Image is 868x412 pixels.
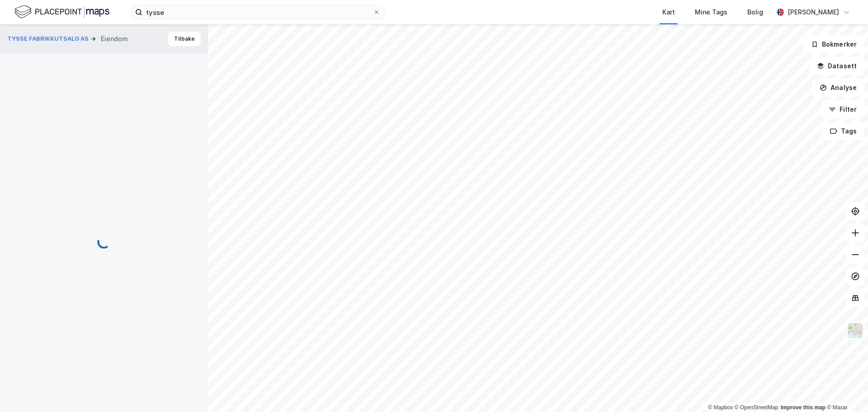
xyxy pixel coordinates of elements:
[14,4,109,20] img: logo.f888ab2527a4732fd821a326f86c7f29.svg
[7,34,90,43] button: TYSSE FABRIKKUTSALG AS
[812,79,864,97] button: Analyse
[822,122,864,140] button: Tags
[695,7,727,18] div: Mine Tags
[847,322,864,339] img: Z
[708,404,733,411] a: Mapbox
[142,5,373,19] input: Søk på adresse, matrikkel, gårdeiere, leietakere eller personer
[662,7,675,18] div: Kart
[803,35,864,53] button: Bokmerker
[821,100,864,118] button: Filter
[781,404,826,411] a: Improve this map
[97,235,111,249] img: spinner.a6d8c91a73a9ac5275cf975e30b51cfb.svg
[788,7,839,18] div: [PERSON_NAME]
[823,369,868,412] iframe: Chat Widget
[101,33,128,44] div: Eiendom
[735,404,778,411] a: OpenStreetMap
[809,57,864,75] button: Datasett
[168,32,201,46] button: Tilbake
[747,7,763,18] div: Bolig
